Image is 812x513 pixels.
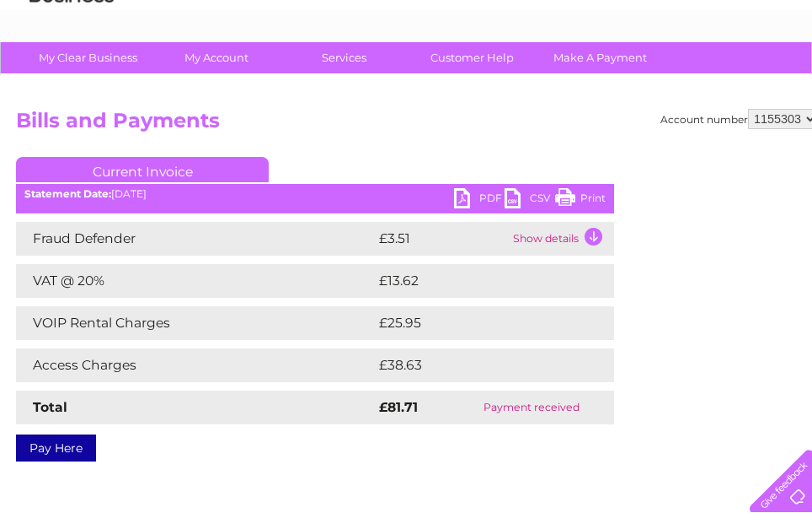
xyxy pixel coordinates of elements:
td: £13.62 [375,264,579,298]
a: Water [516,72,548,84]
td: VAT @ 20% [16,264,375,298]
a: My Clear Business [19,42,158,73]
a: Telecoms [605,72,655,84]
a: Contact [700,72,741,84]
a: Services [275,42,414,73]
strong: £81.71 [379,399,418,415]
td: Payment received [449,391,614,424]
a: Customer Help [403,42,542,73]
a: Blog [665,72,690,84]
div: Clear Business is a trading name of Verastar Limited (registered in [GEOGRAPHIC_DATA] No. 3667643... [9,9,805,82]
a: Print [555,188,606,213]
a: Energy [558,72,595,84]
td: £38.63 [375,348,580,382]
strong: Total [33,399,67,415]
td: Show details [509,222,614,256]
a: Pay Here [16,435,96,462]
td: £3.51 [375,222,509,256]
b: Statement Date: [24,187,111,200]
td: Fraud Defender [16,222,375,256]
div: [DATE] [16,188,614,200]
td: Access Charges [16,348,375,382]
a: My Account [147,42,286,73]
td: VOIP Rental Charges [16,306,375,340]
a: 0333 014 3131 [494,8,611,30]
a: Make A Payment [531,42,670,73]
a: PDF [454,188,505,213]
td: £25.95 [375,306,580,340]
a: Log out [756,72,796,84]
a: Current Invoice [16,157,269,182]
a: CSV [505,188,555,213]
img: logo.png [29,44,115,95]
